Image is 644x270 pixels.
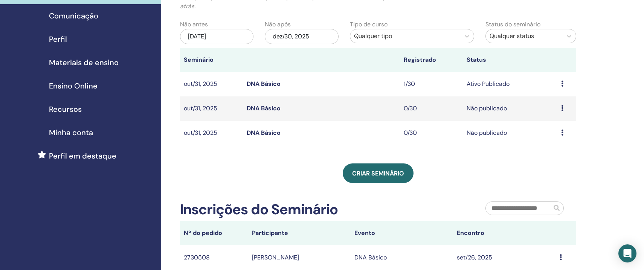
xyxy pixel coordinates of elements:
td: [PERSON_NAME] [248,245,351,270]
td: 0/30 [400,121,463,145]
td: out/31, 2025 [180,72,243,96]
div: Qualquer status [490,32,558,41]
label: Não antes [180,20,208,29]
a: DNA Básico [247,80,281,88]
td: Ativo Publicado [463,72,557,96]
label: Não após [265,20,291,29]
span: Perfil [49,34,67,45]
span: Criar seminário [352,169,404,177]
h2: Inscrições do Seminário [180,201,338,218]
td: DNA Básico [351,245,453,270]
div: dez/30, 2025 [265,29,339,44]
a: Criar seminário [343,163,414,183]
td: 0/30 [400,96,463,121]
a: DNA Básico [247,129,281,137]
th: Seminário [180,48,243,72]
label: Tipo de curso [350,20,388,29]
span: Minha conta [49,127,93,138]
td: Não publicado [463,96,557,121]
div: [DATE] [180,29,254,44]
th: Encontro [453,221,555,245]
td: 1/30 [400,72,463,96]
div: Open Intercom Messenger [618,244,636,262]
th: Participante [248,221,351,245]
td: 2730508 [180,245,248,270]
label: Status do seminário [485,20,540,29]
span: Ensino Online [49,80,98,92]
td: Não publicado [463,121,557,145]
div: Qualquer tipo [354,32,456,41]
td: set/26, 2025 [453,245,555,270]
span: Materiais de ensino [49,57,119,68]
th: Status [463,48,557,72]
span: Recursos [49,104,82,115]
td: out/31, 2025 [180,96,243,121]
td: out/31, 2025 [180,121,243,145]
th: Nº do pedido [180,221,248,245]
span: Comunicação [49,10,98,21]
th: Evento [351,221,453,245]
th: Registrado [400,48,463,72]
a: DNA Básico [247,104,281,112]
span: Perfil em destaque [49,150,116,162]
